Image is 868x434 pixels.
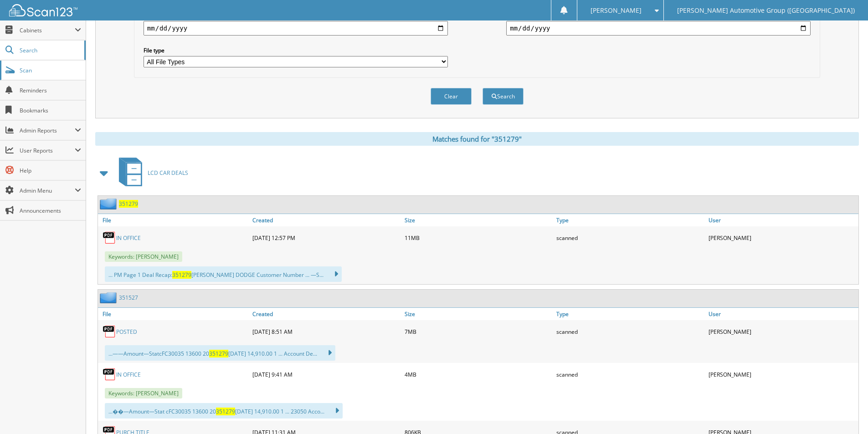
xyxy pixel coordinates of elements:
div: scanned [554,229,706,247]
span: Help [20,167,81,174]
label: File type [144,46,448,54]
img: folder2.png [100,292,119,303]
input: end [506,21,811,36]
a: Size [402,308,555,320]
div: ...��—Amount—Stat cFC30035 13600 20 [DATE] 14,910.00 1 ... 23050 Acco... [105,403,343,419]
a: 351527 [119,294,138,301]
a: 351279 [119,200,138,208]
button: Search [483,88,524,105]
span: Reminders [20,87,81,94]
a: File [98,214,250,226]
div: [PERSON_NAME] [706,322,858,341]
span: Keywords: [PERSON_NAME] [105,251,182,262]
div: [PERSON_NAME] [706,365,858,383]
span: Admin Menu [20,187,75,194]
a: Type [554,308,706,320]
div: [PERSON_NAME] [706,229,858,247]
img: PDF.png [103,325,116,338]
span: [PERSON_NAME] Automotive Group ([GEOGRAPHIC_DATA]) [677,8,855,13]
div: 11MB [402,229,555,247]
span: Keywords: [PERSON_NAME] [105,388,182,398]
span: Bookmarks [20,107,81,114]
img: folder2.png [100,198,119,209]
div: 7MB [402,322,555,341]
span: 351279 [209,350,228,357]
div: Matches found for "351279" [95,132,859,146]
a: User [706,214,858,226]
div: scanned [554,322,706,341]
a: User [706,308,858,320]
a: Type [554,214,706,226]
a: LCD CAR DEALS [113,155,188,191]
div: ...——Amount—StatcFC30035 13600 20 [DATE] 14,910.00 1 ... Account De... [105,345,335,361]
span: Scan [20,66,81,74]
input: start [144,21,448,36]
div: scanned [554,365,706,383]
div: 4MB [402,365,555,383]
span: 351279 [216,408,235,415]
span: Search [20,46,80,54]
button: Clear [431,88,472,105]
img: PDF.png [103,368,116,381]
a: Created [250,214,402,226]
img: scan123-logo-white.svg [9,4,77,16]
div: [DATE] 8:51 AM [250,322,402,341]
a: IN OFFICE [116,371,141,378]
span: Cabinets [20,26,75,34]
span: Announcements [20,207,81,214]
span: User Reports [20,147,75,154]
div: ... PM Page 1 Deal Recap: [PERSON_NAME] DODGE Customer Number ... —S... [105,266,342,282]
div: [DATE] 9:41 AM [250,365,402,383]
div: [DATE] 12:57 PM [250,229,402,247]
span: LCD CAR DEALS [148,169,188,177]
img: PDF.png [103,231,116,245]
a: IN OFFICE [116,234,141,242]
iframe: Chat Widget [822,390,868,434]
a: File [98,308,250,320]
a: Created [250,308,402,320]
span: 351279 [172,271,191,279]
span: Admin Reports [20,127,75,134]
a: POSTED [116,328,137,336]
span: [PERSON_NAME] [591,8,642,13]
a: Size [402,214,555,226]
